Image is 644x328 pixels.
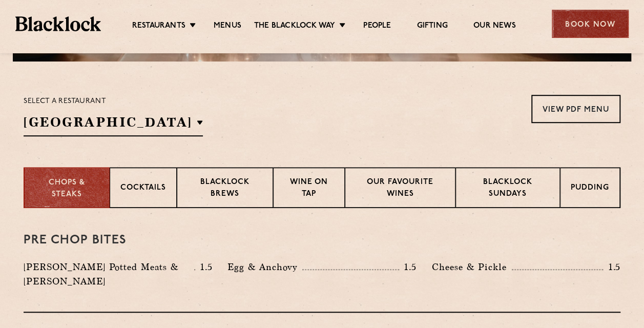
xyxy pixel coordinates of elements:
[195,260,213,274] p: 1.5
[473,21,516,32] a: Our News
[24,113,203,136] h2: [GEOGRAPHIC_DATA]
[15,16,101,31] img: BL_Textured_Logo-footer-cropped.svg
[284,177,334,201] p: Wine on Tap
[227,260,302,274] p: Egg & Anchovy
[132,21,185,32] a: Restaurants
[603,260,620,274] p: 1.5
[571,182,609,195] p: Pudding
[363,21,391,32] a: People
[466,177,549,201] p: Blacklock Sundays
[417,21,447,32] a: Gifting
[24,95,203,108] p: Select a restaurant
[35,177,99,200] p: Chops & Steaks
[356,177,444,201] p: Our favourite wines
[24,234,620,247] h3: Pre Chop Bites
[214,21,241,32] a: Menus
[432,260,512,274] p: Cheese & Pickle
[188,177,262,201] p: Blacklock Brews
[120,182,166,195] p: Cocktails
[552,10,629,38] div: Book Now
[399,260,417,274] p: 1.5
[531,95,620,123] a: View PDF Menu
[24,260,194,289] p: [PERSON_NAME] Potted Meats & [PERSON_NAME]
[254,21,335,32] a: The Blacklock Way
